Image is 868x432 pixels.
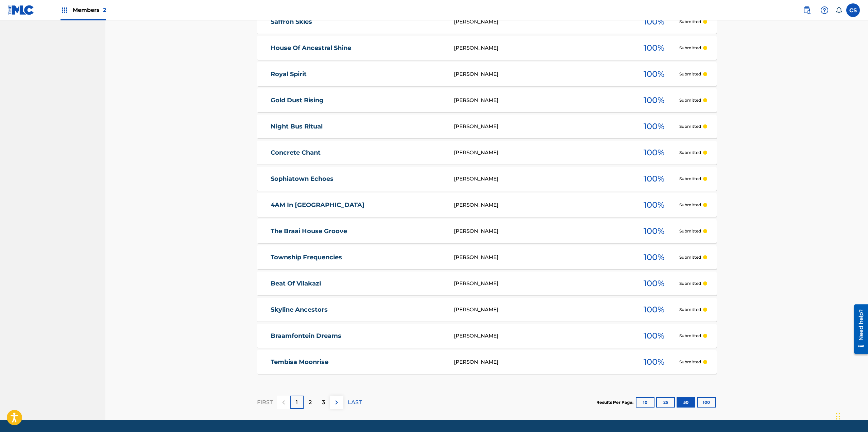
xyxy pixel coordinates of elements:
div: Drag [836,406,840,427]
div: [PERSON_NAME] [454,18,629,26]
div: [PERSON_NAME] [454,227,629,235]
span: 100 % [644,356,664,368]
div: [PERSON_NAME] [454,70,629,78]
p: 2 [309,398,312,407]
button: 50 [677,397,695,408]
span: 100 % [644,120,664,133]
p: 1 [296,398,298,407]
span: 100 % [644,16,664,28]
iframe: Resource Center [849,301,868,356]
p: Submitted [679,45,701,51]
p: Submitted [679,123,701,129]
p: Submitted [679,19,701,25]
a: Public Search [800,3,814,17]
button: 100 [697,397,716,408]
img: right [333,398,341,407]
a: Township Frequencies [271,254,445,261]
div: [PERSON_NAME] [454,280,629,288]
span: 100 % [644,225,664,237]
p: LAST [348,398,362,407]
div: [PERSON_NAME] [454,358,629,366]
img: Top Rightsholders [61,6,69,14]
div: [PERSON_NAME] [454,201,629,209]
span: 100 % [644,94,664,106]
div: User Menu [846,3,860,17]
p: Submitted [679,71,701,77]
div: Help [818,3,831,17]
a: Beat Of Vilakazi [271,280,445,288]
span: 100 % [644,277,664,290]
span: 2 [103,7,106,13]
div: [PERSON_NAME] [454,332,629,340]
a: Concrete Chant [271,149,445,157]
span: 100 % [644,304,664,316]
p: Submitted [679,97,701,103]
span: 100 % [644,146,664,159]
a: Braamfontein Dreams [271,332,445,340]
a: Night Bus Ritual [271,123,445,131]
span: 100 % [644,42,664,54]
p: Submitted [679,150,701,156]
p: Submitted [679,202,701,208]
p: Submitted [679,307,701,313]
div: [PERSON_NAME] [454,97,629,104]
span: 100 % [644,330,664,342]
a: 4AM In [GEOGRAPHIC_DATA] [271,201,445,209]
div: [PERSON_NAME] [454,254,629,261]
iframe: Chat Widget [834,399,868,432]
span: 100 % [644,251,664,263]
div: Notifications [835,7,842,14]
div: [PERSON_NAME] [454,306,629,314]
span: 100 % [644,68,664,80]
a: Saffron Skies [271,18,445,26]
a: The Braai House Groove [271,227,445,235]
p: Submitted [679,333,701,339]
div: [PERSON_NAME] [454,149,629,157]
a: Sophiatown Echoes [271,175,445,183]
a: House Of Ancestral Shine [271,44,445,52]
p: Submitted [679,176,701,182]
span: 100 % [644,199,664,211]
div: [PERSON_NAME] [454,123,629,131]
img: MLC Logo [8,5,34,15]
div: [PERSON_NAME] [454,175,629,183]
p: Submitted [679,254,701,260]
span: 100 % [644,173,664,185]
p: Results Per Page: [596,399,635,405]
button: 25 [656,397,675,408]
span: Members [73,6,106,14]
a: Tembisa Moonrise [271,358,445,366]
div: [PERSON_NAME] [454,44,629,52]
img: help [820,6,829,14]
p: Submitted [679,228,701,234]
p: Submitted [679,280,701,287]
p: 3 [322,398,325,407]
button: 10 [636,397,654,408]
a: Skyline Ancestors [271,306,445,314]
p: Submitted [679,359,701,365]
p: FIRST [257,398,273,407]
a: Gold Dust Rising [271,97,445,104]
a: Royal Spirit [271,70,445,78]
img: search [803,6,811,14]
